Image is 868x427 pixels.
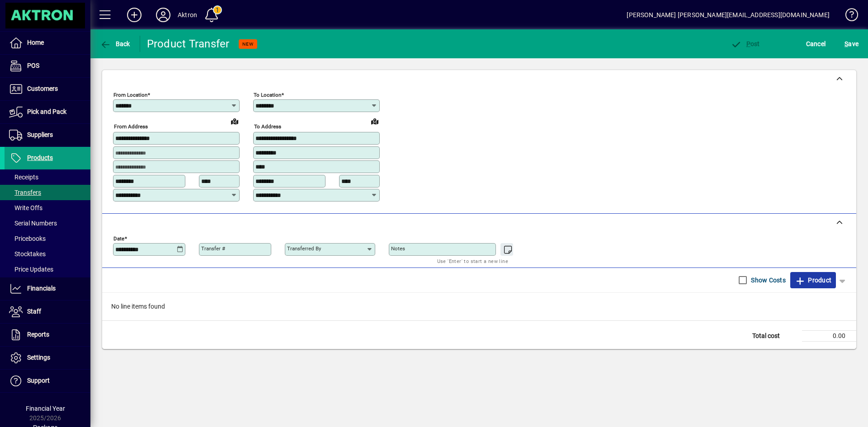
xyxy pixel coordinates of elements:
[804,36,828,52] button: Cancel
[437,256,508,266] mat-hint: Use 'Enter' to start a new line
[844,40,848,47] span: S
[149,7,178,23] button: Profile
[113,92,147,98] mat-label: From location
[844,37,859,51] span: ave
[9,174,38,181] span: Receipts
[5,246,90,262] a: Stocktakes
[27,331,49,338] span: Reports
[90,36,140,52] app-page-header-button: Back
[5,370,90,392] a: Support
[728,36,762,52] button: Post
[9,220,57,227] span: Serial Numbers
[795,273,831,287] span: Product
[391,245,405,252] mat-label: Notes
[113,235,124,241] mat-label: Date
[100,40,130,47] span: Back
[5,324,90,346] a: Reports
[746,40,750,47] span: P
[790,272,836,288] button: Product
[287,245,321,252] mat-label: Transferred by
[5,300,90,323] a: Staff
[102,293,856,320] div: No line items found
[9,250,46,258] span: Stocktakes
[9,266,53,273] span: Price Updates
[98,36,132,52] button: Back
[5,78,90,100] a: Customers
[839,2,857,31] a: Knowledge Base
[27,62,39,69] span: POS
[5,124,90,146] a: Suppliers
[178,8,197,22] div: Aktron
[5,200,90,216] a: Write Offs
[201,245,225,252] mat-label: Transfer #
[147,37,230,51] div: Product Transfer
[5,55,90,77] a: POS
[5,216,90,231] a: Serial Numbers
[5,101,90,123] a: Pick and Pack
[627,8,830,22] div: [PERSON_NAME] [PERSON_NAME][EMAIL_ADDRESS][DOMAIN_NAME]
[27,354,50,361] span: Settings
[5,231,90,246] a: Pricebooks
[748,330,802,341] td: Total cost
[27,108,66,115] span: Pick and Pack
[254,92,281,98] mat-label: To location
[26,405,65,412] span: Financial Year
[749,276,786,285] label: Show Costs
[731,40,760,47] span: ost
[227,114,242,128] a: View on map
[242,41,254,47] span: NEW
[9,189,41,196] span: Transfers
[27,85,58,92] span: Customers
[368,114,382,128] a: View on map
[9,235,46,242] span: Pricebooks
[27,154,53,161] span: Products
[27,377,50,384] span: Support
[5,185,90,200] a: Transfers
[5,32,90,54] a: Home
[5,277,90,300] a: Financials
[842,36,861,52] button: Save
[27,131,53,138] span: Suppliers
[5,169,90,185] a: Receipts
[27,308,41,315] span: Staff
[27,39,44,46] span: Home
[802,330,856,341] td: 0.00
[120,7,149,23] button: Add
[806,37,826,51] span: Cancel
[27,285,56,292] span: Financials
[9,204,42,211] span: Write Offs
[5,347,90,369] a: Settings
[5,262,90,277] a: Price Updates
